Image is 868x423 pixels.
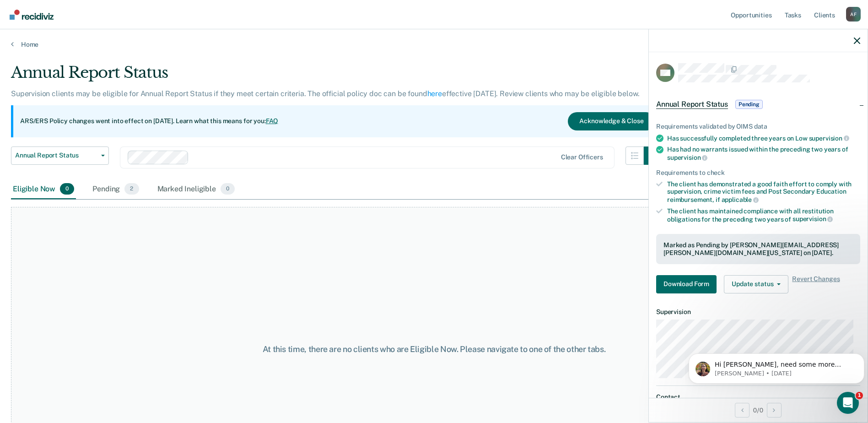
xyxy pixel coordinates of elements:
div: Requirements validated by OIMS data [656,123,860,130]
span: supervision [667,154,707,161]
div: 0 / 0 [649,398,868,422]
div: Annual Report StatusPending [649,90,868,119]
button: Next Opportunity [767,403,782,418]
span: Hi [PERSON_NAME], need some more context here there somewhere in [GEOGRAPHIC_DATA] that this is i... [30,27,156,70]
span: Annual Report Status [15,152,97,159]
span: 0 [60,183,74,195]
div: Has had no warrants issued within the preceding two years of [667,146,860,161]
div: Pending [91,179,140,200]
p: ARS/ERS Policy changes went into effect on [DATE]. Learn what this means for you: [20,117,278,126]
div: Annual Report Status [11,63,662,89]
div: Requirements to check [656,169,860,177]
span: 0 [221,183,235,195]
span: 2 [124,183,139,195]
div: The client has maintained compliance with all restitution obligations for the preceding two years of [667,207,860,223]
iframe: Intercom live chat [837,392,859,414]
p: Message from Rajan, sent 4d ago [30,35,168,43]
span: Pending [735,100,763,109]
span: Annual Report Status [656,100,728,109]
div: Eligible Now [11,179,76,200]
div: Marked as Pending by [PERSON_NAME][EMAIL_ADDRESS][PERSON_NAME][DOMAIN_NAME][US_STATE] on [DATE]. [663,241,853,257]
a: Navigate to form link [656,275,720,293]
div: Marked Ineligible [156,179,237,200]
dt: Contact [656,393,860,401]
div: Has successfully completed three years on Low [667,134,860,142]
div: The client has demonstrated a good faith effort to comply with supervision, crime victim fees and... [667,180,860,204]
iframe: Intercom notifications message [685,334,868,398]
button: Profile dropdown button [846,7,861,22]
span: 1 [856,392,863,399]
div: Clear officers [561,153,603,161]
p: Supervision clients may be eligible for Annual Report Status if they meet certain criteria. The o... [11,89,639,98]
span: applicable [722,196,759,203]
img: Recidiviz [10,10,54,20]
a: Home [11,40,857,49]
span: supervision [793,215,833,222]
button: Acknowledge & Close [568,112,655,130]
span: supervision [809,135,849,142]
dt: Supervision [656,308,860,316]
a: FAQ [266,117,279,125]
button: Download Form [656,275,717,293]
span: Revert Changes [792,275,840,293]
button: Previous Opportunity [735,403,749,418]
button: Update status [724,275,788,293]
div: At this time, there are no clients who are Eligible Now. Please navigate to one of the other tabs. [223,344,646,354]
div: A F [846,7,861,22]
a: here [427,89,442,98]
